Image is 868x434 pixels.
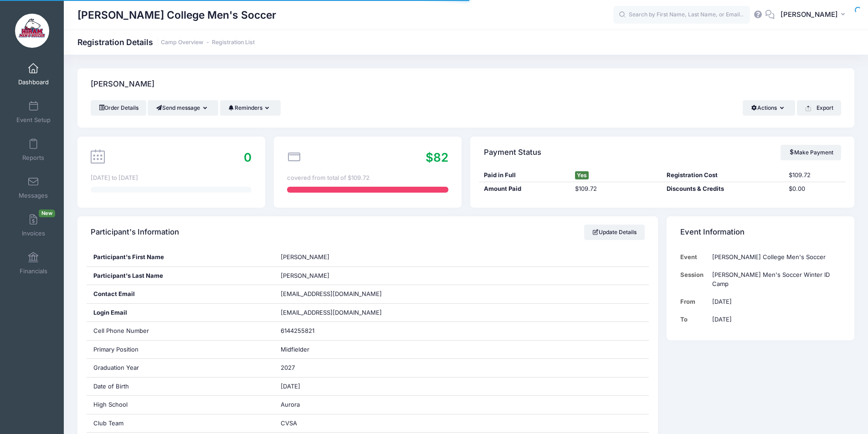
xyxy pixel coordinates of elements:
[281,383,300,390] span: [DATE]
[77,5,276,26] h1: [PERSON_NAME] College Men's Soccer
[797,100,841,116] button: Export
[287,174,448,183] div: covered from total of $109.72
[18,78,49,86] span: Dashboard
[244,150,252,164] span: 0
[91,220,179,245] h4: Participant's Information
[87,359,274,377] div: Graduation Year
[680,248,708,266] td: Event
[12,247,55,279] a: Financials
[680,220,745,245] h4: Event Information
[281,290,382,297] span: [EMAIL_ADDRESS][DOMAIN_NAME]
[87,414,274,433] div: Club Team
[785,171,846,180] div: $109.72
[680,293,708,311] td: From
[680,266,708,293] td: Session
[785,184,846,194] div: $0.00
[613,6,750,24] input: Search by First Name, Last Name, or Email...
[87,341,274,359] div: Primary Position
[87,267,274,285] div: Participant's Last Name
[281,419,297,427] span: CVSA
[708,266,841,293] td: [PERSON_NAME] Men's Soccer Winter ID Camp
[212,39,255,46] a: Registration List
[12,96,55,128] a: Event Setup
[663,184,785,194] div: Discounts & Credits
[220,100,281,116] button: Reminders
[426,150,448,164] span: $82
[708,311,841,328] td: [DATE]
[22,230,45,237] span: Invoices
[91,100,146,116] a: Order Details
[87,304,274,322] div: Login Email
[281,346,309,353] span: Midfielder
[77,37,255,47] h1: Registration Details
[281,272,329,279] span: [PERSON_NAME]
[743,100,795,116] button: Actions
[87,248,274,266] div: Participant's First Name
[680,311,708,328] td: To
[12,134,55,166] a: Reports
[19,192,48,199] span: Messages
[479,184,571,194] div: Amount Paid
[575,171,589,179] span: Yes
[20,267,47,275] span: Financials
[12,209,55,241] a: InvoicesNew
[781,145,841,160] a: Make Payment
[22,154,44,162] span: Reports
[87,378,274,396] div: Date of Birth
[39,209,55,217] span: New
[781,10,838,20] span: [PERSON_NAME]
[281,401,300,408] span: Aurora
[571,184,663,194] div: $109.72
[91,71,154,97] h4: [PERSON_NAME]
[281,308,395,317] span: [EMAIL_ADDRESS][DOMAIN_NAME]
[479,171,571,180] div: Paid in Full
[708,293,841,311] td: [DATE]
[281,364,295,371] span: 2027
[148,100,218,116] button: Send message
[161,39,203,46] a: Camp Overview
[584,225,645,240] a: Update Details
[91,174,252,183] div: [DATE] to [DATE]
[87,285,274,303] div: Contact Email
[16,116,51,124] span: Event Setup
[281,253,329,260] span: [PERSON_NAME]
[281,327,314,334] span: 6144255821
[87,322,274,340] div: Cell Phone Number
[663,171,785,180] div: Registration Cost
[12,172,55,204] a: Messages
[12,58,55,90] a: Dashboard
[484,139,541,165] h4: Payment Status
[708,248,841,266] td: [PERSON_NAME] College Men's Soccer
[15,14,49,48] img: Hiram College Men's Soccer
[87,396,274,414] div: High School
[775,5,854,26] button: [PERSON_NAME]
